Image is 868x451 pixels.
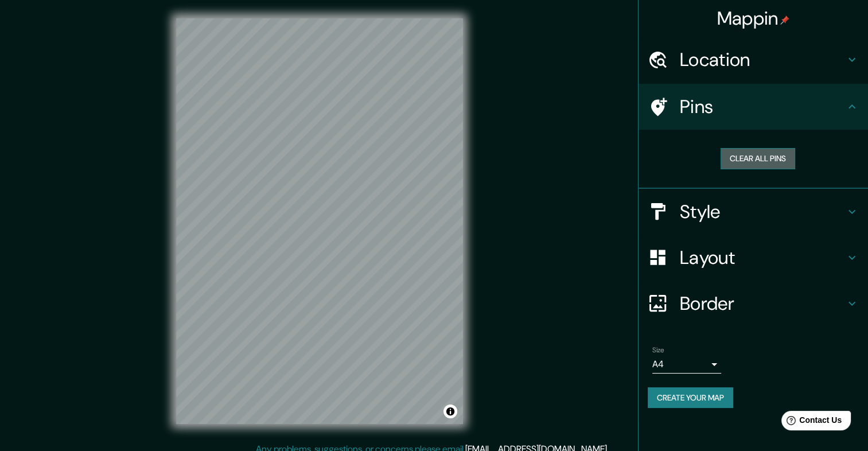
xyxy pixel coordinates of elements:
h4: Style [680,200,845,223]
div: Pins [639,84,868,130]
h4: Pins [680,95,845,118]
canvas: Map [176,18,463,424]
h4: Location [680,48,845,71]
iframe: Help widget launcher [766,406,855,438]
div: Border [639,281,868,326]
div: Layout [639,235,868,281]
img: pin-icon.png [780,15,789,25]
div: Location [639,37,868,83]
button: Clear all pins [721,148,795,169]
div: A4 [652,355,721,374]
h4: Layout [680,246,845,269]
div: Style [639,189,868,235]
button: Toggle attribution [443,405,457,418]
label: Size [652,345,664,355]
h4: Mappin [717,7,790,30]
button: Create your map [648,387,733,409]
h4: Border [680,292,845,315]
